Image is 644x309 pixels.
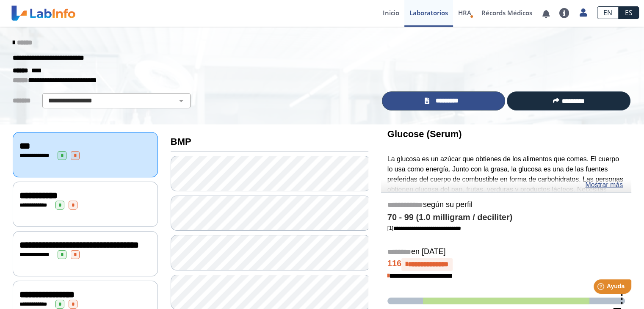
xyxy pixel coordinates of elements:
[387,225,461,231] a: [1]
[387,200,625,210] h5: según su perfil
[171,136,191,147] b: BMP
[387,247,625,257] h5: en [DATE]
[387,154,625,225] p: La glucosa es un azúcar que obtienes de los alimentos que comes. El cuerpo lo usa como energía. J...
[597,6,619,19] a: EN
[585,180,623,190] a: Mostrar más
[387,129,462,139] b: Glucose (Serum)
[619,6,639,19] a: ES
[569,276,635,300] iframe: Help widget launcher
[387,212,625,223] h4: 70 - 99 (1.0 milligram / deciliter)
[387,258,625,271] h4: 116
[458,8,471,17] span: HRA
